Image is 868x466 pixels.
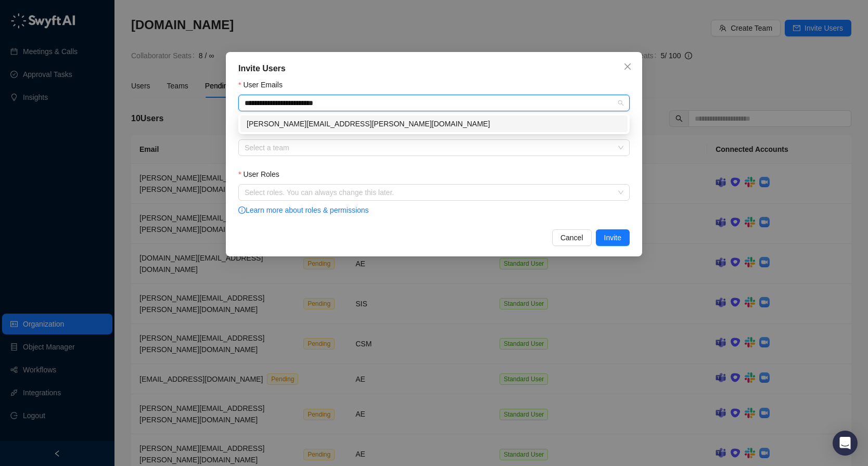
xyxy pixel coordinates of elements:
[238,79,290,90] label: User Emails
[240,115,628,132] div: shauna.fenton@synthesia.io
[623,62,632,71] span: close
[604,232,621,243] span: Invite
[560,232,583,243] span: Cancel
[238,169,287,180] label: User Roles
[247,118,621,130] div: [PERSON_NAME][EMAIL_ADDRESS][PERSON_NAME][DOMAIN_NAME]
[245,99,341,107] input: User Emails
[619,58,636,75] button: Close
[238,206,246,214] span: info-circle
[552,229,592,246] button: Cancel
[238,62,630,75] div: Invite Users
[833,431,858,456] div: Open Intercom Messenger
[596,229,630,246] button: Invite
[238,206,369,214] a: info-circleLearn more about roles & permissions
